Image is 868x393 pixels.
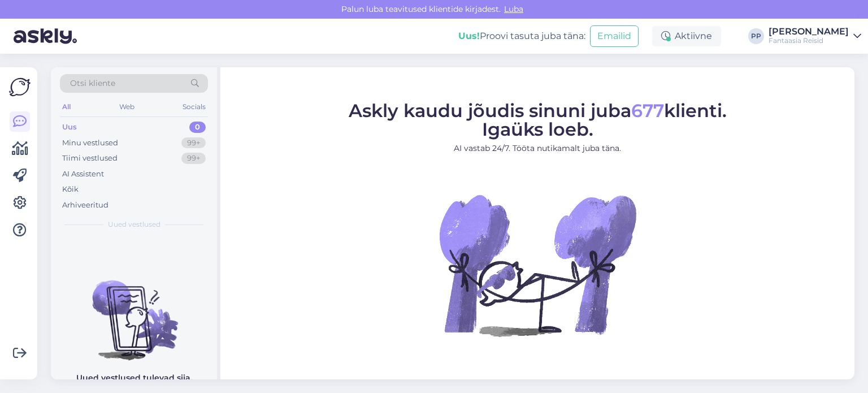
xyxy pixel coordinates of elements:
div: All [60,100,73,114]
div: [PERSON_NAME] [769,27,849,36]
img: No Chat active [436,163,639,366]
div: 0 [189,122,206,133]
div: 99+ [181,153,206,164]
b: Uus! [458,31,480,41]
div: Fantaasia Reisid [769,36,849,45]
div: Proovi tasuta juba täna: [458,29,585,43]
div: Socials [180,100,208,114]
div: Aktiivne [652,26,721,46]
img: No chats [51,260,217,362]
div: 99+ [181,137,206,149]
div: Minu vestlused [62,137,118,149]
span: 677 [631,99,664,121]
span: Otsi kliente [70,77,115,89]
a: [PERSON_NAME]Fantaasia Reisid [769,27,861,45]
span: Uued vestlused [108,219,160,230]
div: Kõik [62,184,79,195]
div: Tiimi vestlused [62,153,118,164]
p: Uued vestlused tulevad siia. [76,372,192,384]
div: Uus [62,122,77,133]
div: Arhiveeritud [62,200,108,211]
span: Askly kaudu jõudis sinuni juba klienti. Igaüks loeb. [349,99,727,140]
span: Luba [501,4,527,14]
div: AI Assistent [62,169,104,180]
p: AI vastab 24/7. Tööta nutikamalt juba täna. [349,142,727,154]
button: Emailid [590,25,639,47]
img: Askly Logo [9,76,31,98]
div: Web [117,100,137,114]
div: PP [748,28,764,44]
